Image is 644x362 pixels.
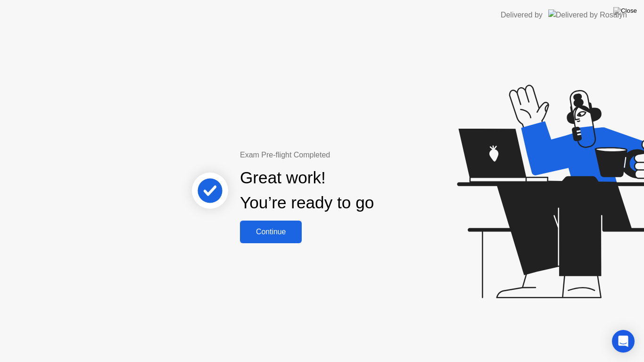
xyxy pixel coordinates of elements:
[240,165,374,215] div: Great work! You’re ready to go
[240,149,435,161] div: Exam Pre-flight Completed
[548,9,627,20] img: Delivered by Rosalyn
[613,7,637,15] img: Close
[501,9,543,21] div: Delivered by
[243,228,299,236] div: Continue
[612,330,635,353] div: Open Intercom Messenger
[240,221,302,243] button: Continue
